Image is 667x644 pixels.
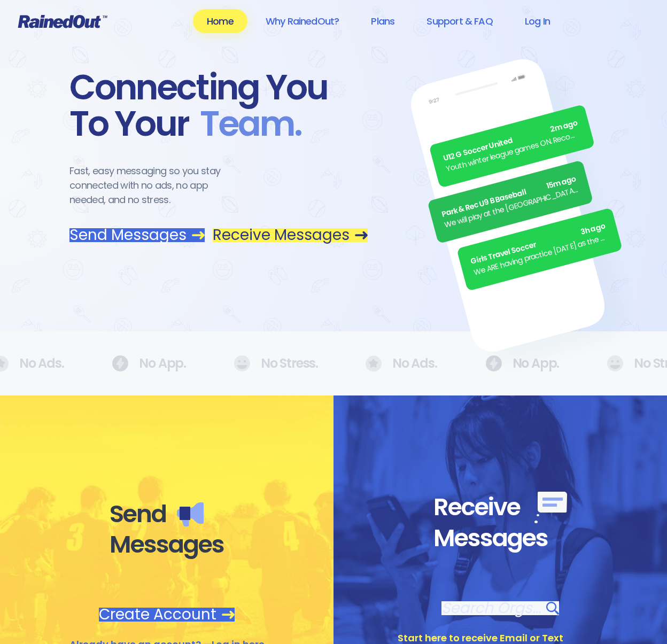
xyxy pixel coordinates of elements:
a: Search Orgs… [441,601,559,615]
img: No Ads. [366,355,382,372]
a: Plans [357,9,408,33]
div: No Ads. [366,355,421,372]
div: Youth winter league games ON. Recommend running shoes/sneakers for players as option for footwear. [445,128,582,175]
div: Send [110,499,224,529]
img: No Ads. [607,355,623,371]
div: Park & Rec U9 B Baseball [440,173,577,220]
img: No Ads. [112,355,128,371]
a: Home [193,9,247,33]
img: No Ads. [234,355,250,371]
span: 2m ago [549,118,579,136]
div: No App. [485,355,543,371]
img: Send messages [177,502,204,526]
span: 3h ago [579,221,607,238]
a: Why RainedOut? [252,9,353,33]
span: 15m ago [545,173,577,192]
div: Messages [110,530,224,560]
div: No Stress. [234,355,301,371]
div: We will play at the [GEOGRAPHIC_DATA]. Wear white, be at the field by 5pm. [443,184,580,231]
a: Receive Messages [213,228,368,242]
div: Fast, easy messaging so you stay connected with no ads, no app needed, and no stress. [69,164,241,207]
img: No Ads. [485,355,502,371]
a: Create Account [99,608,235,622]
div: No App. [112,355,169,371]
div: U12 G Soccer United [442,118,579,165]
div: Girls Travel Soccer [469,221,607,268]
div: Messages [433,523,567,553]
a: Send Messages [69,228,205,242]
div: Connecting You To Your [69,69,368,142]
div: We ARE having practice [DATE] as the sun is finally out. [472,231,610,278]
a: Log In [511,9,564,33]
img: Receive messages [534,492,567,523]
span: Team . [189,106,301,142]
a: Support & FAQ [413,9,506,33]
div: Receive [433,492,567,523]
